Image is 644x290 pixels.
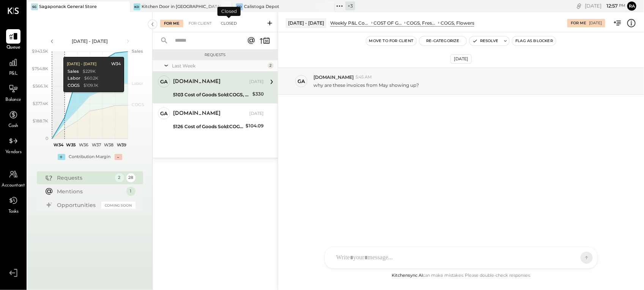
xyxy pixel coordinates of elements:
div: For Client [185,20,216,27]
div: ga [160,78,168,85]
text: $943.5K [32,49,48,54]
div: CD [236,3,243,10]
div: Labor [67,75,80,82]
button: Ra [627,2,636,11]
span: 12 : 57 [603,2,618,9]
div: Opportunities [57,201,98,209]
span: 5:45 AM [356,74,372,80]
span: Accountant [2,182,25,189]
div: ga [298,78,305,85]
div: [DATE] - [DATE] [58,38,122,44]
div: Last Week [172,63,266,69]
div: [DATE] [249,79,264,85]
div: + [58,154,65,160]
div: Closed [217,20,241,27]
div: [DOMAIN_NAME] [173,110,220,118]
text: $566.1K [33,83,48,89]
div: COGS, Flowers [441,20,474,26]
text: W36 [79,142,88,147]
div: [DOMAIN_NAME] [173,78,220,86]
button: Re-Categorize [419,36,466,45]
div: Sagaponack General Store [39,4,97,10]
a: Balance [0,82,26,103]
div: $104.09 [246,122,264,130]
a: Tasks [0,193,26,215]
span: Tasks [8,208,19,215]
div: 2 [115,173,124,182]
button: Flag as Blocker [512,36,556,45]
a: Accountant [0,167,26,189]
text: $377.4K [33,101,48,106]
span: Queue [6,44,20,51]
div: [DATE] [589,20,602,26]
span: [DOMAIN_NAME] [313,74,354,80]
div: SG [31,3,38,10]
text: 0 [46,136,48,141]
text: $188.7K [33,118,48,124]
div: Closed [217,7,241,16]
text: COGS [132,102,144,107]
a: Vendors [0,134,26,156]
div: Sales [67,69,79,75]
div: [DATE] [585,2,625,9]
div: 2 [268,63,274,69]
div: [DATE] - [DATE] [286,18,326,28]
text: W39 [117,142,126,147]
div: - [115,154,122,160]
span: pm [619,3,625,8]
a: Queue [0,29,26,51]
a: Cash [0,108,26,130]
text: $754.8K [32,66,48,71]
div: Calistoga Depot [244,4,279,10]
div: copy link [575,2,583,10]
div: [DATE] [249,111,264,117]
div: $330 [252,90,264,98]
div: $60.2K [84,75,98,82]
div: ga [160,110,168,117]
div: Mentions [57,188,123,195]
text: Labor [132,81,143,86]
div: Requests [156,52,274,58]
div: $229K [82,69,95,75]
text: W37 [91,142,101,147]
div: 1 [126,187,135,196]
p: why are these invoices from May showing up? [313,82,419,88]
span: Balance [5,97,21,103]
button: Move to for client [366,36,417,45]
div: KD [134,3,140,10]
div: [DATE] - [DATE] [66,61,96,67]
div: + 3 [345,2,355,10]
span: P&L [9,71,18,77]
div: Kitchen Door in [GEOGRAPHIC_DATA] [142,4,221,10]
div: Requests [57,174,111,182]
div: W34 [111,61,120,67]
text: W38 [104,142,113,147]
div: COGS [67,83,79,89]
div: 28 [126,173,135,182]
div: COST OF GOODS SOLD (COGS) [374,20,403,26]
button: Resolve [469,36,501,45]
div: COGS, Fresh Produce & Flowers [407,20,437,26]
text: Sales [132,49,143,54]
div: $109.1K [83,83,98,89]
div: Contribution Margin [69,154,111,160]
div: Coming Soon [101,202,135,209]
div: [DATE] [450,54,472,64]
div: Weekly P&L Comparison [330,20,370,26]
span: Cash [8,123,18,130]
a: P&L [0,55,26,77]
text: W34 [53,142,63,147]
div: For Me [571,20,586,26]
div: 5126 Cost of Goods Sold:COGS, House Made Food:COGS, Breakfast [173,123,243,130]
span: Vendors [5,149,22,156]
div: 5103 Cost of Goods Sold:COGS, Fresh Produce & Flowers:COGS, Flowers [173,91,250,99]
div: For Me [160,20,183,27]
text: W35 [66,142,76,147]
